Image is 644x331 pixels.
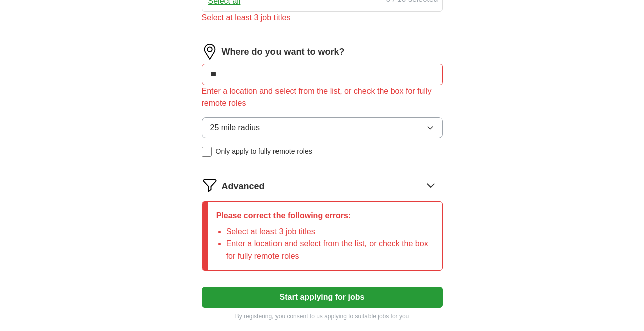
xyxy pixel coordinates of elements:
[222,45,345,59] label: Where do you want to work?
[202,85,443,109] div: Enter a location and select from the list, or check the box for fully remote roles
[202,147,212,157] input: Only apply to fully remote roles
[202,12,443,24] div: Select at least 3 job titles
[210,122,260,134] span: 25 mile radius
[202,44,218,60] img: location.png
[202,177,218,193] img: filter
[226,238,434,262] li: Enter a location and select from the list, or check the box for fully remote roles
[202,117,443,138] button: 25 mile radius
[202,287,443,308] button: Start applying for jobs
[222,180,265,193] span: Advanced
[202,312,443,321] p: By registering, you consent to us applying to suitable jobs for you
[216,146,312,157] span: Only apply to fully remote roles
[216,210,434,222] p: Please correct the following errors:
[226,226,434,238] li: Select at least 3 job titles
